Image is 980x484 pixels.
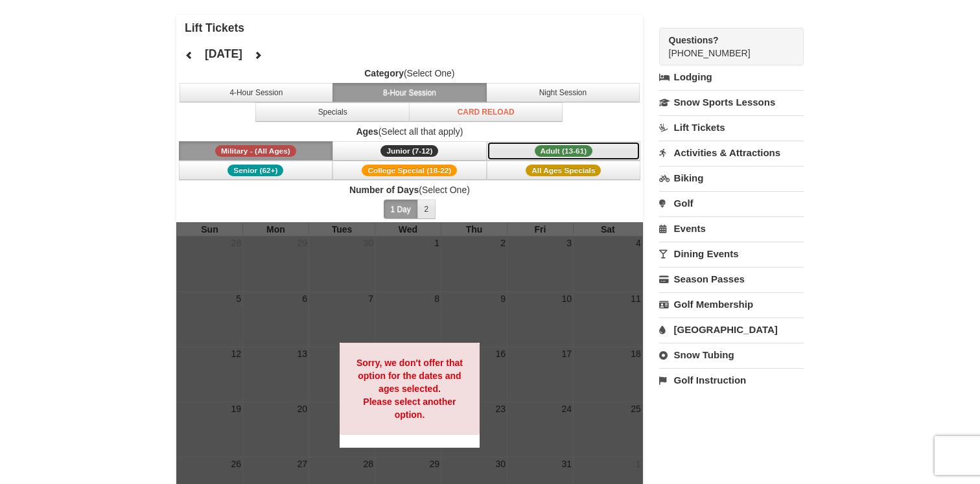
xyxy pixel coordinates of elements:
[487,161,641,180] button: All Ages Specials
[255,102,410,122] button: Specials
[659,267,804,291] a: Season Passes
[659,292,804,316] a: Golf Membership
[669,35,719,45] strong: Questions?
[659,115,804,139] a: Lift Tickets
[176,183,643,196] label: (Select One)
[364,68,404,78] strong: Category
[356,126,378,137] strong: Ages
[179,161,333,180] button: Senior (62+)
[356,358,463,420] strong: Sorry, we don't offer that option for the dates and ages selected. Please select another option.
[659,166,804,190] a: Biking
[659,368,804,392] a: Golf Instruction
[180,83,334,102] button: 4-Hour Session
[205,47,242,60] h4: [DATE]
[486,83,640,102] button: Night Session
[409,102,563,122] button: Card Reload
[659,317,804,341] a: [GEOGRAPHIC_DATA]
[185,21,643,34] h4: Lift Tickets
[227,165,283,176] span: Senior (62+)
[332,83,487,102] button: 8-Hour Session
[332,161,487,180] button: College Special (18-22)
[179,141,333,161] button: Military - (All Ages)
[526,165,601,176] span: All Ages Specials
[417,200,436,219] button: 2
[659,191,804,215] a: Golf
[384,200,418,219] button: 1 Day
[380,145,438,157] span: Junior (7-12)
[176,125,643,138] label: (Select all that apply)
[332,141,487,161] button: Junior (7-12)
[362,165,457,176] span: College Special (18-22)
[215,145,296,157] span: Military - (All Ages)
[659,65,804,89] a: Lodging
[487,141,641,161] button: Adult (13-61)
[659,141,804,165] a: Activities & Attractions
[659,242,804,266] a: Dining Events
[659,343,804,367] a: Snow Tubing
[659,216,804,240] a: Events
[176,67,643,80] label: (Select One)
[659,90,804,114] a: Snow Sports Lessons
[349,185,419,195] strong: Number of Days
[669,34,780,58] span: [PHONE_NUMBER]
[535,145,593,157] span: Adult (13-61)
